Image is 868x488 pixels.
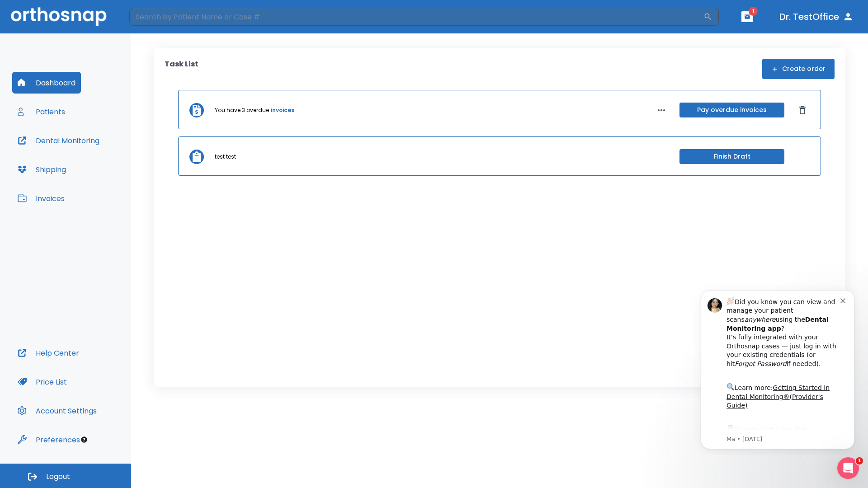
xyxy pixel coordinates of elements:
[679,103,784,117] button: Pay overdue invoices
[12,371,72,393] button: Price List
[12,101,71,122] button: Patients
[12,342,85,364] button: Help Center
[271,106,294,114] a: invoices
[837,457,859,479] iframe: Intercom live chat
[856,457,863,465] span: 1
[12,130,105,151] button: Dental Monitoring
[12,72,81,94] button: Dashboard
[11,7,107,26] img: Orthosnap
[215,153,236,161] p: test test
[39,144,120,160] a: App Store
[776,9,857,25] button: Dr. TestOffice
[165,59,198,79] p: Task List
[12,429,85,450] button: Preferences
[39,153,153,161] p: Message from Ma, sent 6w ago
[12,188,70,209] button: Invoices
[129,8,703,26] input: Search by Patient Name or Case #
[687,282,868,455] iframe: Intercom notifications message
[749,7,758,16] span: 1
[39,142,153,188] div: Download the app: | ​ Let us know if you need help getting started!
[679,149,784,164] button: Finish Draft
[153,14,160,21] button: Dismiss notification
[80,436,88,444] div: Tooltip anchor
[12,400,102,422] button: Account Settings
[762,59,835,79] button: Create order
[215,106,269,114] p: You have 3 overdue
[46,472,70,482] span: Logout
[12,159,71,180] button: Shipping
[795,103,810,117] button: Dismiss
